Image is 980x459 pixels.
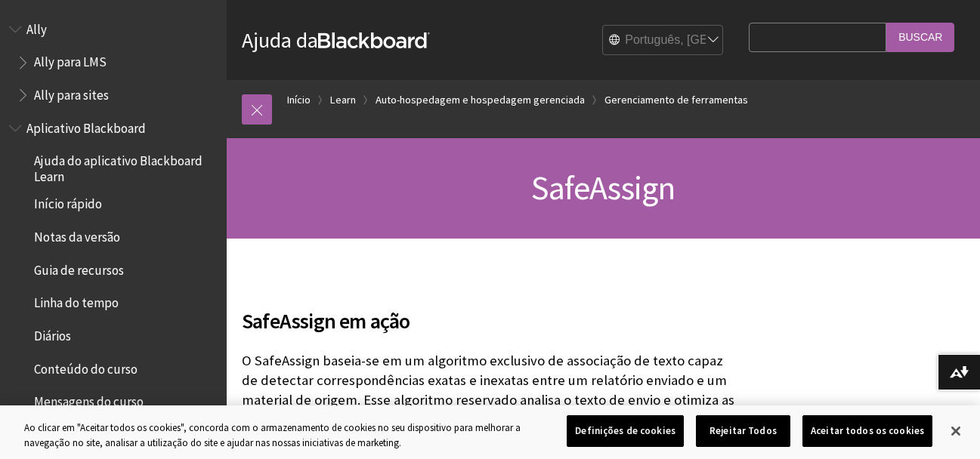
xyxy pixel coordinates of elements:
a: Ajuda daBlackboard [242,26,430,54]
button: Fechar [939,414,972,448]
a: Auto-hospedagem e hospedagem gerenciada [376,91,585,109]
div: Ao clicar em "Aceitar todos os cookies", concorda com o armazenamento de cookies no seu dispositi... [24,420,539,450]
span: Ally [26,17,47,37]
button: Rejeitar Todos [696,415,790,447]
span: Início rápido [34,192,102,212]
a: Gerenciamento de ferramentas [604,91,748,109]
span: SafeAssign [531,167,675,208]
a: Início [287,91,311,109]
span: Notas da versão [34,224,120,245]
a: Learn [330,91,356,109]
span: Conteúdo do curso [34,356,138,377]
span: Ajuda do aplicativo Blackboard Learn [34,149,216,184]
input: Buscar [886,23,954,52]
span: Ally para LMS [34,50,107,70]
nav: Book outline for Anthology Ally Help [9,17,218,108]
span: Mensagens do curso [34,390,144,410]
span: Aplicativo Blackboard [26,116,146,136]
button: Definições de cookies [567,415,684,447]
strong: Blackboard [318,32,430,48]
h2: SafeAssign em ação [242,287,741,337]
span: Diários [34,323,71,343]
select: Site Language Selector [603,26,724,56]
button: Aceitar todos os cookies [802,415,932,447]
span: Guia de recursos [34,257,124,278]
span: Ally para sites [34,82,109,103]
span: Linha do tempo [34,291,119,311]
